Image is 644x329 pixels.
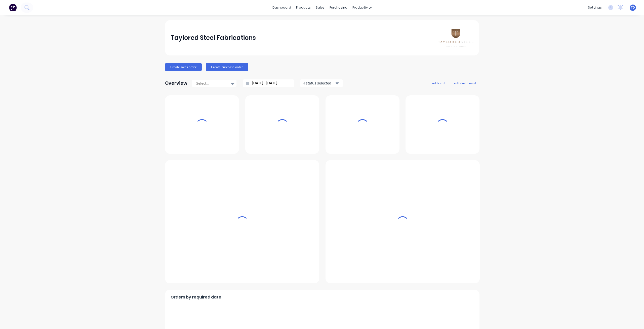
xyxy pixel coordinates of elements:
span: Orders by required date [171,294,221,300]
img: Factory [9,4,17,11]
button: 4 status selected [300,79,343,87]
div: 4 status selected [303,80,335,86]
div: Taylored Steel Fabrications [171,33,256,43]
div: purchasing [327,4,350,11]
div: sales [313,4,327,11]
button: Create sales order [165,63,202,71]
div: settings [585,4,604,11]
button: edit dashboard [451,80,479,86]
div: Overview [165,78,187,88]
div: productivity [350,4,374,11]
img: Taylored Steel Fabrications [438,29,473,47]
a: dashboard [270,4,294,11]
button: add card [429,80,448,86]
span: TD [631,5,635,10]
div: products [294,4,313,11]
button: Create purchase order [206,63,248,71]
